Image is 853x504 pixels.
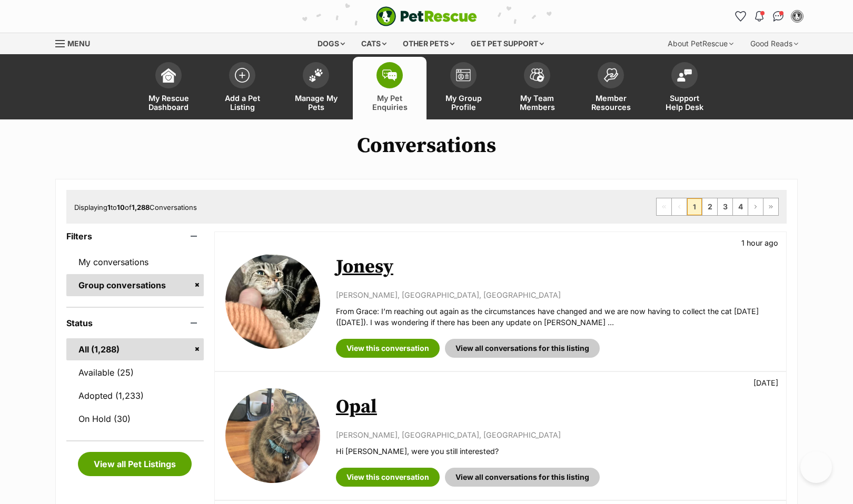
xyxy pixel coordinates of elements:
span: Menu [67,39,90,48]
span: Add a Pet Listing [219,94,266,112]
a: All (1,288) [66,338,204,360]
a: Menu [55,33,97,52]
p: 1 hour ago [741,237,778,248]
a: My conversations [66,251,204,273]
div: Get pet support [463,33,551,54]
button: My account [789,8,806,25]
a: On Hold (30) [66,408,204,430]
a: Group conversations [66,274,204,296]
p: [DATE] [753,377,778,388]
a: My Rescue Dashboard [132,57,205,119]
a: Adopted (1,233) [66,385,204,407]
a: Last page [763,198,778,215]
p: From Grace: I’m reaching out again as the circumstances have changed and we are now having to col... [336,306,776,328]
span: Displaying to of Conversations [74,203,197,211]
img: pet-enquiries-icon-7e3ad2cf08bfb03b45e93fb7055b45f3efa6380592205ae92323e6603595dc1f.svg [382,69,397,81]
ul: Account quick links [732,8,806,25]
a: My Pet Enquiries [353,57,426,119]
img: add-pet-listing-icon-0afa8454b4691262ce3f59096e99ab1cd57d4a30225e0717b998d2c9b9846f56.svg [235,68,250,83]
strong: 1 [107,203,111,211]
a: View all Pet Listings [78,452,192,476]
a: Jonesy [336,255,393,279]
img: Jonesy [225,254,320,349]
span: Support Help Desk [661,94,708,112]
img: Opal [225,388,320,483]
span: First page [657,198,671,215]
button: Notifications [751,8,768,25]
img: group-profile-icon-3fa3cf56718a62981997c0bc7e787c4b2cf8bcc04b72c1350f741eb67cf2f40e.svg [456,69,471,82]
a: Member Resources [574,57,648,119]
span: Previous page [672,198,687,215]
div: Cats [354,33,394,54]
img: notifications-46538b983faf8c2785f20acdc204bb7945ddae34d4c08c2a6579f10ce5e182be.svg [755,11,763,22]
header: Status [66,318,204,328]
span: Page 1 [687,198,702,215]
a: Page 4 [733,198,748,215]
img: help-desk-icon-fdf02630f3aa405de69fd3d07c3f3aa587a6932b1a1747fa1d2bba05be0121f9.svg [677,69,692,82]
a: Page 2 [702,198,717,215]
header: Filters [66,231,204,241]
a: View all conversations for this listing [445,468,600,487]
a: View this conversation [336,468,440,487]
div: Other pets [395,33,462,54]
img: manage-my-pets-icon-02211641906a0b7f246fdf0571729dbe1e7629f14944591b6c1af311fb30b64b.svg [309,68,323,82]
a: PetRescue [376,6,477,26]
img: Eve Waugh profile pic [792,11,802,22]
a: View this conversation [336,339,440,358]
span: My Pet Enquiries [366,94,413,112]
img: team-members-icon-5396bd8760b3fe7c0b43da4ab00e1e3bb1a5d9ba89233759b79545d2d3fc5d0d.svg [530,68,544,82]
div: About PetRescue [660,33,741,54]
p: [PERSON_NAME], [GEOGRAPHIC_DATA], [GEOGRAPHIC_DATA] [336,429,776,440]
span: Manage My Pets [292,94,340,112]
a: Support Help Desk [648,57,721,119]
a: Add a Pet Listing [205,57,279,119]
span: Member Resources [587,94,634,112]
div: Good Reads [743,33,806,54]
a: My Team Members [500,57,574,119]
a: Manage My Pets [279,57,353,119]
iframe: Help Scout Beacon - Open [800,451,832,483]
p: [PERSON_NAME], [GEOGRAPHIC_DATA], [GEOGRAPHIC_DATA] [336,289,776,300]
a: Available (25) [66,361,204,384]
a: Conversations [770,8,787,25]
span: My Group Profile [440,94,487,112]
a: Opal [336,395,377,419]
strong: 10 [117,203,125,211]
span: My Rescue Dashboard [145,94,192,112]
a: View all conversations for this listing [445,339,600,358]
img: member-resources-icon-8e73f808a243e03378d46382f2149f9095a855e16c252ad45f914b54edf8863c.svg [603,68,618,82]
strong: 1,288 [132,203,150,211]
img: logo-e224e6f780fb5917bec1dbf3a21bbac754714ae5b6737aabdf751b685950b380.svg [376,6,477,26]
div: Dogs [310,33,352,54]
nav: Pagination [656,198,779,216]
a: My Group Profile [426,57,500,119]
a: Next page [748,198,763,215]
a: Favourites [732,8,749,25]
a: Page 3 [718,198,732,215]
img: dashboard-icon-eb2f2d2d3e046f16d808141f083e7271f6b2e854fb5c12c21221c1fb7104beca.svg [161,68,176,83]
img: chat-41dd97257d64d25036548639549fe6c8038ab92f7586957e7f3b1b290dea8141.svg [773,11,784,22]
span: My Team Members [513,94,561,112]
p: Hi [PERSON_NAME], were you still interested? [336,446,776,457]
